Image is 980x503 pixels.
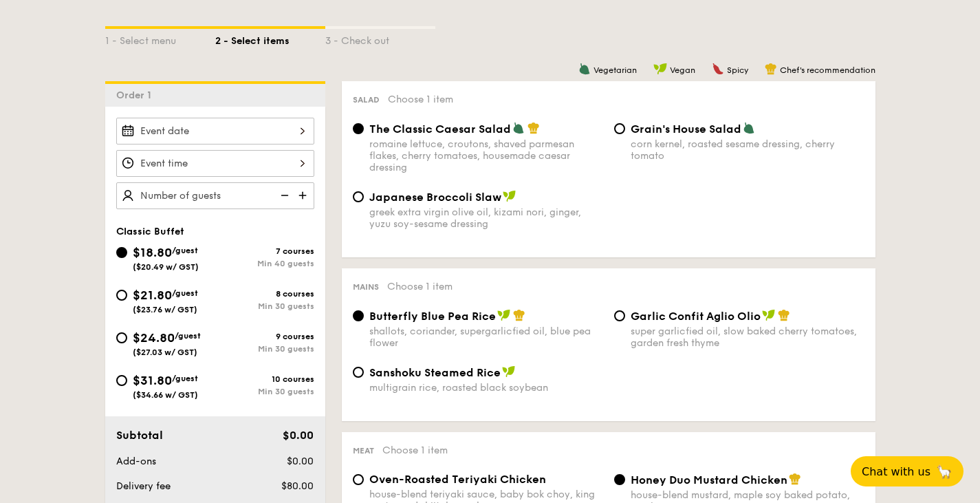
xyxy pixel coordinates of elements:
[778,309,790,321] img: icon-chef-hat.a58ddaea.svg
[133,330,175,345] span: $24.80
[325,29,435,48] div: 3 - Check out
[631,310,761,323] span: Garlic Confit Aglio Olio
[369,473,546,486] span: Oven-Roasted Teriyaki Chicken
[851,456,963,486] button: Chat with us🦙
[215,332,314,341] div: 9 courses
[631,325,864,349] div: super garlicfied oil, slow baked cherry tomatoes, garden fresh thyme
[116,247,127,258] input: $18.80/guest($20.49 w/ GST)7 coursesMin 40 guests
[862,465,930,478] span: Chat with us
[353,191,364,202] input: Japanese Broccoli Slawgreek extra virgin olive oil, kizami nori, ginger, yuzu soy-sesame dressing
[369,382,603,394] div: multigrain rice, roasted black soybean
[369,325,603,349] div: shallots, coriander, supergarlicfied oil, blue pea flower
[369,138,603,173] div: romaine lettuce, croutons, shaved parmesan flakes, cherry tomatoes, housemade caesar dressing
[502,365,516,378] img: icon-vegan.f8ff3823.svg
[369,206,603,230] div: greek extra virgin olive oil, kizami nori, ginger, yuzu soy-sesame dressing
[527,122,540,134] img: icon-chef-hat.a58ddaea.svg
[513,309,525,321] img: icon-chef-hat.a58ddaea.svg
[727,65,748,75] span: Spicy
[172,246,198,255] span: /guest
[670,65,695,75] span: Vegan
[353,310,364,321] input: Butterfly Blue Pea Riceshallots, coriander, supergarlicfied oil, blue pea flower
[105,29,215,48] div: 1 - Select menu
[281,480,314,492] span: $80.00
[614,474,625,485] input: Honey Duo Mustard Chickenhouse-blend mustard, maple soy baked potato, parsley
[116,182,314,209] input: Number of guests
[215,301,314,311] div: Min 30 guests
[133,390,198,400] span: ($34.66 w/ GST)
[116,429,163,442] span: Subtotal
[215,344,314,354] div: Min 30 guests
[387,281,453,292] span: Choose 1 item
[369,191,501,204] span: Japanese Broccoli Slaw
[116,118,314,145] input: Event date
[369,122,511,136] span: The Classic Caesar Salad
[631,122,741,136] span: Grain's House Salad
[175,331,201,341] span: /guest
[215,374,314,384] div: 10 courses
[789,473,801,485] img: icon-chef-hat.a58ddaea.svg
[631,138,864,162] div: corn kernel, roasted sesame dressing, cherry tomato
[743,122,755,134] img: icon-vegetarian.fe4039eb.svg
[133,288,172,303] span: $21.80
[215,289,314,299] div: 8 courses
[172,374,198,383] span: /guest
[116,290,127,301] input: $21.80/guest($23.76 w/ GST)8 coursesMin 30 guests
[116,456,156,467] span: Add-ons
[287,456,314,467] span: $0.00
[116,480,171,492] span: Delivery fee
[594,65,637,75] span: Vegetarian
[353,474,364,485] input: Oven-Roasted Teriyaki Chickenhouse-blend teriyaki sauce, baby bok choy, king oyster and shiitake ...
[631,473,787,486] span: Honey Duo Mustard Chicken
[353,282,379,292] span: Mains
[133,262,199,272] span: ($20.49 w/ GST)
[116,375,127,386] input: $31.80/guest($34.66 w/ GST)10 coursesMin 30 guests
[116,226,184,237] span: Classic Buffet
[936,464,952,480] span: 🦙
[712,63,724,75] img: icon-spicy.37a8142b.svg
[215,259,314,268] div: Min 40 guests
[369,366,501,379] span: Sanshoku Steamed Rice
[780,65,875,75] span: Chef's recommendation
[353,123,364,134] input: The Classic Caesar Saladromaine lettuce, croutons, shaved parmesan flakes, cherry tomatoes, house...
[353,367,364,378] input: Sanshoku Steamed Ricemultigrain rice, roasted black soybean
[172,288,198,298] span: /guest
[215,246,314,256] div: 7 courses
[762,309,776,321] img: icon-vegan.f8ff3823.svg
[614,310,625,321] input: Garlic Confit Aglio Oliosuper garlicfied oil, slow baked cherry tomatoes, garden fresh thyme
[353,95,380,105] span: Salad
[614,123,625,134] input: Grain's House Saladcorn kernel, roasted sesame dressing, cherry tomato
[382,445,448,456] span: Choose 1 item
[497,309,511,321] img: icon-vegan.f8ff3823.svg
[133,305,197,314] span: ($23.76 w/ GST)
[215,387,314,396] div: Min 30 guests
[133,373,172,388] span: $31.80
[578,63,591,75] img: icon-vegetarian.fe4039eb.svg
[369,310,496,323] span: Butterfly Blue Pea Rice
[503,190,516,202] img: icon-vegan.f8ff3823.svg
[388,94,453,105] span: Choose 1 item
[765,63,777,75] img: icon-chef-hat.a58ddaea.svg
[116,89,157,101] span: Order 1
[273,182,294,208] img: icon-reduce.1d2dbef1.svg
[116,150,314,177] input: Event time
[133,347,197,357] span: ($27.03 w/ GST)
[116,332,127,343] input: $24.80/guest($27.03 w/ GST)9 coursesMin 30 guests
[283,429,314,442] span: $0.00
[353,446,374,456] span: Meat
[653,63,667,75] img: icon-vegan.f8ff3823.svg
[294,182,314,208] img: icon-add.58712e84.svg
[215,29,325,48] div: 2 - Select items
[512,122,525,134] img: icon-vegetarian.fe4039eb.svg
[133,245,172,260] span: $18.80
